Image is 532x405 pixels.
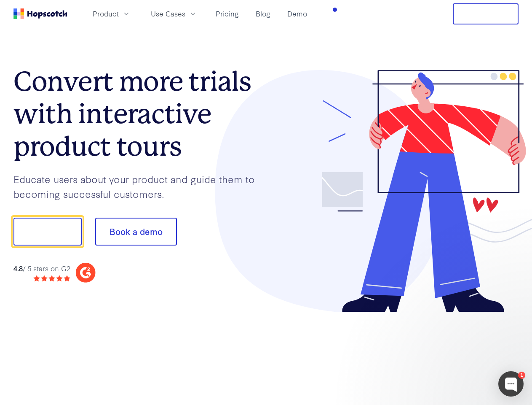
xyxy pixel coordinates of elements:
a: Home [13,8,67,19]
span: Product [93,8,119,19]
button: Free Trial [453,3,519,24]
a: Pricing [212,7,242,21]
button: Show me! [13,218,82,246]
span: Use Cases [151,8,185,19]
button: Use Cases [146,7,202,21]
h1: Convert more trials with interactive product tours [13,65,266,162]
strong: 4.8 [13,263,23,273]
a: Demo [284,7,310,21]
div: / 5 stars on G2 [13,263,70,274]
a: Blog [252,7,274,21]
div: 1 [518,372,525,379]
button: Book a demo [95,218,177,246]
p: Educate users about your product and guide them to becoming successful customers. [13,172,266,201]
button: Product [88,7,136,21]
